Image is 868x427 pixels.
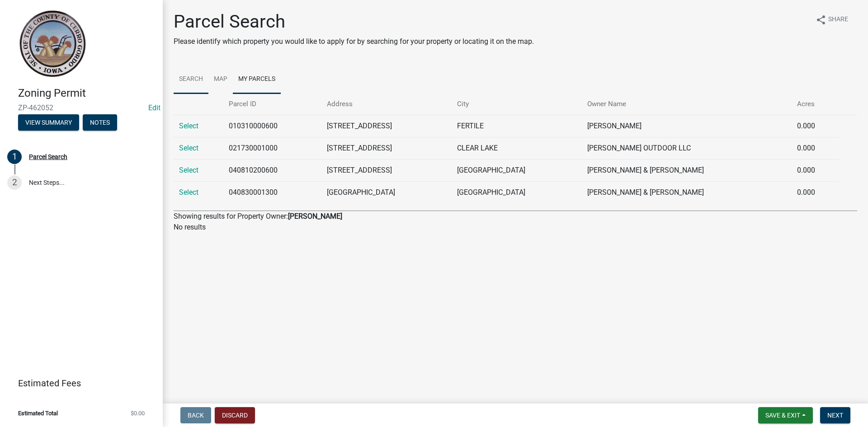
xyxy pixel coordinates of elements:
span: Share [828,14,848,25]
button: Next [820,407,850,423]
button: Notes [83,114,117,131]
td: [GEOGRAPHIC_DATA] [452,159,582,181]
th: Acres [792,94,839,115]
button: Discard [215,407,255,423]
span: ZP-462052 [18,103,145,112]
div: Parcel Search [29,154,67,160]
h4: Zoning Permit [18,87,156,100]
div: 2 [7,175,22,190]
span: Next [827,412,843,419]
wm-modal-confirm: Edit Application Number [148,103,160,112]
div: 1 [7,150,22,164]
div: Showing results for Property Owner: [174,211,857,222]
a: My Parcels [233,65,281,94]
button: Back [180,407,211,423]
td: 010310000600 [223,115,321,137]
th: Owner Name [582,94,792,115]
th: Address [321,94,452,115]
td: 0.000 [792,181,839,203]
a: Select [179,188,198,197]
span: $0.00 [131,410,145,416]
button: Save & Exit [758,407,813,423]
td: 021730001000 [223,137,321,159]
td: 0.000 [792,159,839,181]
a: Estimated Fees [7,374,148,392]
th: Parcel ID [223,94,321,115]
td: CLEAR LAKE [452,137,582,159]
a: Select [179,144,198,152]
td: 0.000 [792,137,839,159]
td: [STREET_ADDRESS] [321,137,452,159]
span: Back [188,412,204,419]
img: Cerro Gordo County, Iowa [18,9,86,77]
td: [STREET_ADDRESS] [321,115,452,137]
p: No results [174,222,857,233]
button: View Summary [18,114,79,131]
td: 0.000 [792,115,839,137]
strong: [PERSON_NAME] [288,212,342,221]
td: 040810200600 [223,159,321,181]
th: City [452,94,582,115]
a: Edit [148,103,160,112]
td: [GEOGRAPHIC_DATA] [321,181,452,203]
button: shareShare [808,11,855,28]
td: [PERSON_NAME] & [PERSON_NAME] [582,181,792,203]
a: Search [174,65,208,94]
i: share [816,14,826,25]
span: Estimated Total [18,410,58,416]
a: Select [179,122,198,130]
a: Map [208,65,233,94]
a: Select [179,166,198,174]
wm-modal-confirm: Notes [83,119,117,127]
td: FERTILE [452,115,582,137]
td: [PERSON_NAME] OUTDOOR LLC [582,137,792,159]
p: Please identify which property you would like to apply for by searching for your property or loca... [174,36,534,47]
td: [PERSON_NAME] [582,115,792,137]
td: [GEOGRAPHIC_DATA] [452,181,582,203]
td: [PERSON_NAME] & [PERSON_NAME] [582,159,792,181]
wm-modal-confirm: Summary [18,119,79,127]
td: 040830001300 [223,181,321,203]
td: [STREET_ADDRESS] [321,159,452,181]
h1: Parcel Search [174,11,534,33]
span: Save & Exit [765,412,800,419]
